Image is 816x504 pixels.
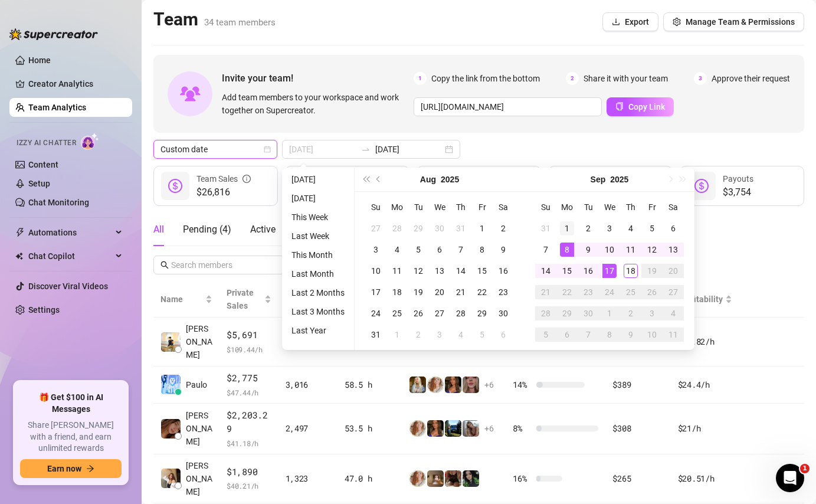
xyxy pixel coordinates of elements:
[287,286,349,300] li: Last 2 Months
[153,8,276,31] h2: Team
[289,143,356,156] input: Start date
[441,168,459,191] button: Choose a year
[581,243,595,257] div: 9
[620,282,641,303] td: 2025-09-25
[160,140,270,158] span: Custom date
[663,12,804,31] button: Manage Team & Permissions
[484,422,494,435] span: + 6
[365,324,386,345] td: 2025-08-31
[612,422,663,435] div: $308
[222,71,414,86] span: Invite your team!
[663,197,684,218] th: Sa
[620,218,641,239] td: 2025-09-04
[445,377,461,393] img: Kenzie
[641,260,663,282] td: 2025-09-19
[408,197,429,218] th: Tu
[390,221,404,235] div: 28
[429,218,450,239] td: 2025-07-30
[454,328,468,342] div: 4
[47,464,81,473] span: Earn now
[390,306,404,320] div: 25
[566,72,579,85] span: 2
[513,378,532,391] span: 14 %
[463,470,479,487] img: Salem
[678,422,732,435] div: $21 /h
[539,285,553,299] div: 21
[408,324,429,345] td: 2025-09-02
[386,239,408,260] td: 2025-08-04
[556,303,578,324] td: 2025-09-29
[560,306,574,320] div: 29
[560,285,574,299] div: 22
[645,264,659,278] div: 19
[20,459,122,478] button: Earn nowarrow-right
[386,197,408,218] th: Mo
[369,285,383,299] div: 17
[663,303,684,324] td: 2025-10-04
[556,239,578,260] td: 2025-09-08
[28,55,51,65] a: Home
[287,229,349,243] li: Last Week
[408,239,429,260] td: 2025-08-05
[28,282,108,291] a: Discover Viral Videos
[599,324,620,345] td: 2025-10-08
[390,243,404,257] div: 4
[28,305,60,315] a: Settings
[86,464,94,473] span: arrow-right
[369,221,383,235] div: 27
[287,305,349,319] li: Last 3 Months
[411,285,425,299] div: 19
[493,260,514,282] td: 2025-08-16
[186,378,207,391] span: Paulo
[365,197,386,218] th: Su
[386,303,408,324] td: 2025-08-25
[431,72,540,85] span: Copy the link from the bottom
[475,306,489,320] div: 29
[409,377,426,393] img: Kleio
[153,222,164,237] div: All
[493,303,514,324] td: 2025-08-30
[694,72,707,85] span: 3
[369,264,383,278] div: 10
[602,328,617,342] div: 8
[624,221,638,235] div: 4
[361,145,371,154] span: swap-right
[204,17,276,28] span: 34 team members
[723,185,753,199] span: $3,754
[663,324,684,345] td: 2025-10-11
[602,243,617,257] div: 10
[578,260,599,282] td: 2025-09-16
[645,306,659,320] div: 3
[227,387,271,398] span: $ 47.44 /h
[427,377,444,393] img: Amy Pond
[411,328,425,342] div: 2
[615,102,624,110] span: copy
[17,138,76,149] span: Izzy AI Chatter
[673,18,681,26] span: setting
[776,464,804,492] iframe: Intercom live chat
[28,74,123,93] a: Creator Analytics
[535,239,556,260] td: 2025-09-07
[471,197,493,218] th: Fr
[432,221,447,235] div: 30
[287,323,349,338] li: Last Year
[539,306,553,320] div: 28
[386,282,408,303] td: 2025-08-18
[450,303,471,324] td: 2025-08-28
[196,185,251,199] span: $26,816
[429,324,450,345] td: 2025-09-03
[386,260,408,282] td: 2025-08-11
[411,264,425,278] div: 12
[625,17,649,27] span: Export
[161,469,181,488] img: Dennise
[599,303,620,324] td: 2025-10-01
[471,282,493,303] td: 2025-08-22
[560,328,574,342] div: 6
[390,285,404,299] div: 18
[666,285,680,299] div: 27
[454,221,468,235] div: 31
[800,464,810,473] span: 1
[496,306,510,320] div: 30
[409,420,426,437] img: Amy Pond
[581,328,595,342] div: 7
